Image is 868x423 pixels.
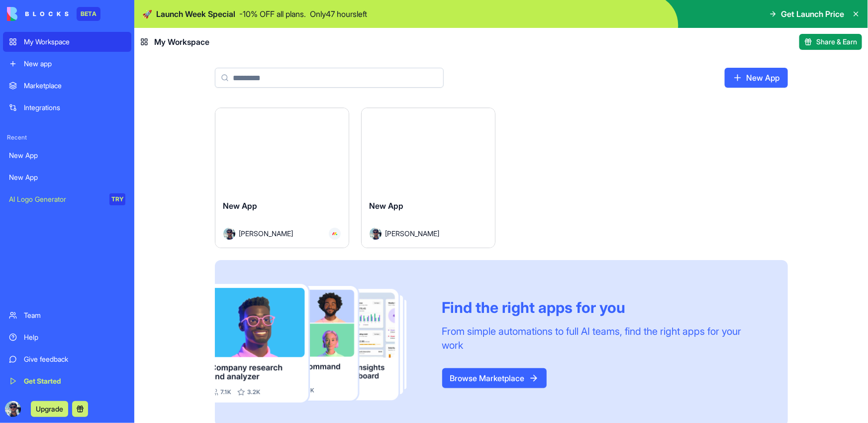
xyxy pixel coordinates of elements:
[31,404,68,414] a: Upgrade
[215,108,349,248] a: New AppAvatar[PERSON_NAME]
[310,8,367,20] p: Only 47 hours left
[24,37,125,47] div: My Workspace
[223,228,235,240] img: Avatar
[3,32,131,52] a: My Workspace
[781,8,844,20] span: Get Launch Price
[109,193,125,205] div: TRY
[31,401,68,417] button: Upgrade
[3,98,131,118] a: Integrations
[9,194,102,204] div: AI Logo Generator
[816,37,857,47] span: Share & Earn
[156,8,235,20] span: Launch Week Special
[725,68,788,88] a: New App
[3,189,131,209] a: AI Logo GeneratorTRY
[370,201,404,211] span: New App
[332,231,338,237] img: Monday_mgmdm1.svg
[77,7,100,21] div: BETA
[24,103,125,113] div: Integrations
[3,134,131,141] span: Recent
[154,36,209,48] span: My Workspace
[3,349,131,369] a: Give feedback
[386,228,440,239] span: [PERSON_NAME]
[7,7,69,21] img: logo
[142,8,152,20] span: 🚀
[3,371,131,391] a: Get Started
[799,34,862,50] button: Share & Earn
[239,228,293,239] span: [PERSON_NAME]
[7,7,100,21] a: BETA
[24,354,125,364] div: Give feedback
[9,172,125,182] div: New App
[3,76,131,96] a: Marketplace
[370,228,382,240] img: Avatar
[442,324,764,352] div: From simple automations to full AI teams, find the right apps for your work
[24,332,125,342] div: Help
[3,167,131,187] a: New App
[3,305,131,325] a: Team
[239,8,306,20] p: - 10 % OFF all plans.
[442,368,547,388] a: Browse Marketplace
[9,150,125,160] div: New App
[5,401,21,417] img: ACg8ocJ9ScunR2buzLoHVNsoZr0yTo_j0bcFwqisiJXf5zS2tRPKvt0g=s96-c
[361,108,495,248] a: New AppAvatar[PERSON_NAME]
[3,54,131,74] a: New app
[3,327,131,347] a: Help
[223,201,258,211] span: New App
[442,298,764,316] div: Find the right apps for you
[24,310,125,320] div: Team
[3,145,131,165] a: New App
[24,81,125,91] div: Marketplace
[24,376,125,386] div: Get Started
[215,284,426,403] img: Frame_181_egmpey.png
[24,59,125,69] div: New app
